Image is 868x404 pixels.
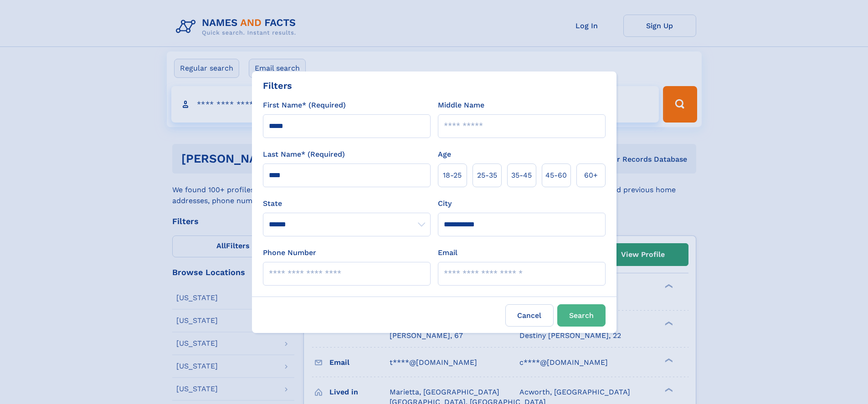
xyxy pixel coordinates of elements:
button: Search [557,304,606,327]
span: 18‑25 [443,170,462,181]
span: 45‑60 [545,170,567,181]
label: First Name* (Required) [263,100,346,111]
label: Last Name* (Required) [263,149,345,160]
span: 60+ [584,170,598,181]
label: Age [438,149,451,160]
label: Email [438,247,457,258]
div: Filters [263,79,292,92]
label: State [263,198,431,209]
label: Phone Number [263,247,316,258]
span: 35‑45 [511,170,532,181]
label: City [438,198,452,209]
label: Cancel [505,304,554,327]
label: Middle Name [438,100,484,111]
span: 25‑35 [477,170,497,181]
